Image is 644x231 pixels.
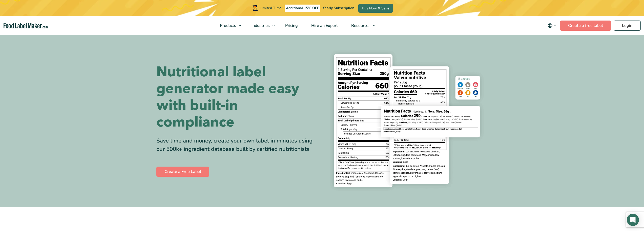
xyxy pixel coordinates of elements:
a: Create a Free Label [156,167,209,177]
a: Products [213,16,244,35]
span: Hire an Expert [310,23,338,28]
span: Yearly Subscription [323,6,354,10]
span: Additional 15% OFF [285,5,320,12]
a: Create a free label [560,21,611,31]
span: Pricing [284,23,298,28]
a: Buy Now & Save [358,4,393,13]
a: Login [614,21,641,31]
h1: Nutritional label generator made easy with built-in compliance [156,64,318,131]
span: Industries [250,23,270,28]
span: Limited Time! [260,6,282,10]
a: Hire an Expert [305,16,343,35]
div: Save time and money, create your own label in minutes using our 500k+ ingredient database built b... [156,137,318,153]
a: Industries [245,16,277,35]
span: Resources [350,23,371,28]
div: Open Intercom Messenger [627,214,639,226]
a: Resources [345,16,378,35]
a: Pricing [279,16,303,35]
span: Products [218,23,237,28]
